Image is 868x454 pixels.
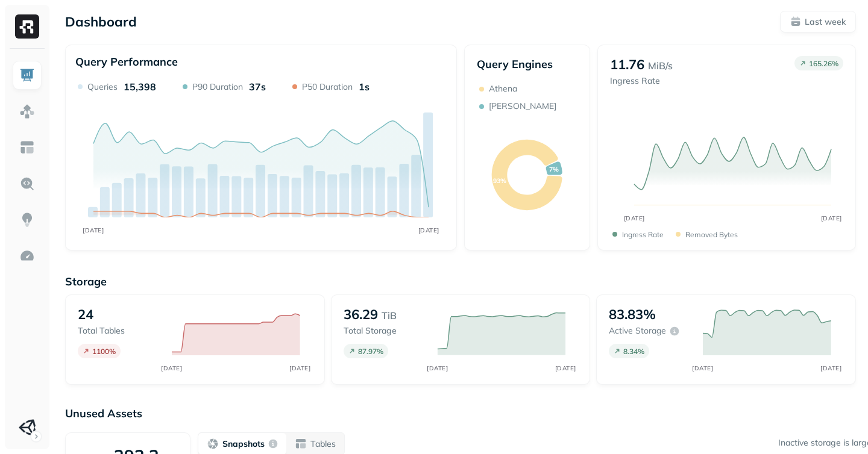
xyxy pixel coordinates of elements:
[19,67,35,83] img: Dashboard
[344,306,378,323] p: 36.29
[610,75,673,87] p: Ingress Rate
[289,364,310,372] tspan: [DATE]
[820,214,841,222] tspan: [DATE]
[78,325,160,337] p: Total tables
[19,419,36,436] img: Unity
[19,104,35,119] img: Assets
[83,226,104,234] tspan: [DATE]
[359,81,370,93] p: 1s
[610,56,644,73] p: 11.76
[805,16,846,28] p: Last week
[87,81,118,93] p: Queries
[358,347,383,356] p: 87.97 %
[609,306,656,323] p: 83.83%
[623,347,644,356] p: 8.34 %
[609,325,666,337] p: Active storage
[418,226,439,234] tspan: [DATE]
[693,364,714,372] tspan: [DATE]
[249,81,266,93] p: 37s
[623,214,644,222] tspan: [DATE]
[821,364,842,372] tspan: [DATE]
[15,14,39,39] img: Ryft
[78,306,93,323] p: 24
[19,176,35,191] img: Query Explorer
[382,308,397,323] p: TiB
[489,101,556,112] p: [PERSON_NAME]
[65,406,856,420] p: Unused Assets
[685,230,738,239] p: Removed bytes
[477,57,577,71] p: Query Engines
[344,325,426,337] p: Total storage
[622,230,664,239] p: Ingress Rate
[124,81,156,93] p: 15,398
[780,11,856,33] button: Last week
[65,275,856,288] p: Storage
[75,55,178,69] p: Query Performance
[493,176,506,185] text: 93%
[555,364,576,372] tspan: [DATE]
[19,140,35,155] img: Asset Explorer
[648,58,673,73] p: MiB/s
[549,165,559,173] text: 7%
[92,347,116,356] p: 1100 %
[65,13,137,30] p: Dashboard
[427,364,448,372] tspan: [DATE]
[489,83,517,95] p: Athena
[192,81,243,93] p: P90 Duration
[19,248,35,264] img: Optimization
[162,364,183,372] tspan: [DATE]
[302,81,353,93] p: P50 Duration
[809,59,838,68] p: 165.26 %
[222,438,265,450] p: Snapshots
[310,438,336,450] p: Tables
[19,212,35,228] img: Insights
